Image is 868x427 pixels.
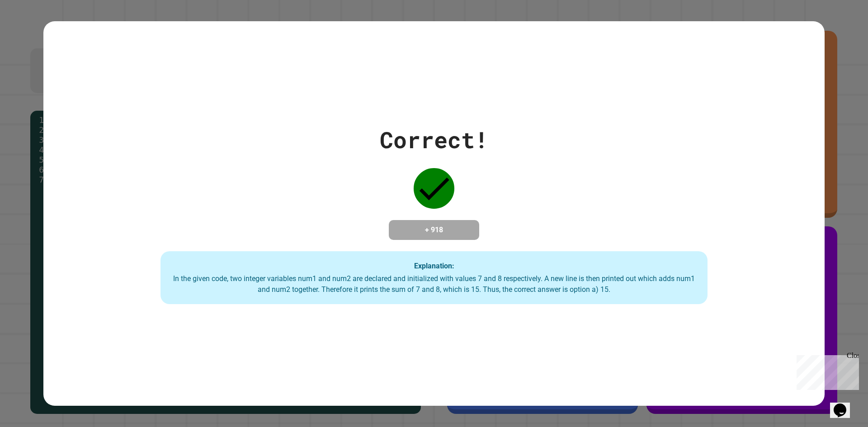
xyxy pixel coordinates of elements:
strong: Explanation: [414,261,454,270]
h4: + 918 [398,225,470,235]
div: Chat with us now!Close [4,4,62,57]
div: In the given code, two integer variables num1 and num2 are declared and initialized with values 7... [170,273,698,295]
iframe: chat widget [830,391,859,418]
div: Correct! [380,123,488,157]
iframe: chat widget [793,352,859,390]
